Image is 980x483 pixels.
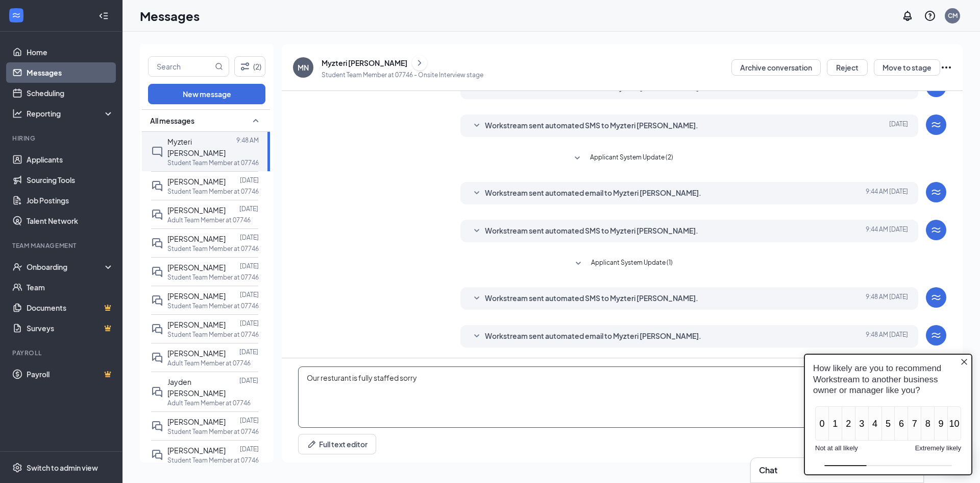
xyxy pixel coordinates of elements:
[239,348,258,356] p: [DATE]
[591,258,673,270] span: Applicant System Update (1)
[239,204,258,213] p: [DATE]
[12,463,22,473] svg: Settings
[151,386,163,398] svg: DoubleChat
[167,427,259,436] p: Student Team Member at 07746
[167,263,226,272] span: [PERSON_NAME]
[239,60,251,73] svg: Filter
[167,359,251,367] p: Adult Team Member at 07746
[151,323,163,335] svg: DoubleChat
[151,209,163,221] svg: DoubleChat
[12,262,22,272] svg: UserCheck
[167,377,226,398] span: Jayden [PERSON_NAME]
[167,187,259,196] p: Student Team Member at 07746
[27,83,114,103] a: Scheduling
[250,114,262,127] svg: SmallChevronUp
[167,456,259,465] p: Student Team Member at 07746
[234,56,265,77] button: Filter (2)
[485,330,701,342] span: Workstream sent automated email to Myzteri [PERSON_NAME].
[151,294,163,307] svg: DoubleChat
[27,42,114,62] a: Home
[930,119,942,131] svg: WorkstreamLogo
[150,116,194,126] span: All messages
[149,57,213,76] input: Search
[151,237,163,249] svg: DoubleChat
[27,364,114,384] a: PayrollCrown
[151,266,163,278] svg: DoubleChat
[940,61,952,74] svg: Ellipses
[27,149,114,170] a: Applicants
[240,445,259,453] p: [DATE]
[948,11,958,20] div: CM
[485,187,701,199] span: Workstream sent automated email to Myzteri [PERSON_NAME].
[827,59,868,76] button: Reject
[215,62,223,71] svg: MagnifyingGlass
[27,62,114,83] a: Messages
[298,62,309,73] div: MN
[298,434,376,454] button: Full text editorPen
[140,7,200,25] h1: Messages
[148,84,265,104] button: New message
[151,449,163,461] svg: DoubleChat
[167,137,226,157] span: Myzteri [PERSON_NAME]
[866,292,908,305] span: [DATE] 9:48 AM
[167,273,259,282] p: Student Team Member at 07746
[731,59,821,76] button: Archive conversation
[27,318,114,338] a: SurveysCrown
[99,11,109,21] svg: Collapse
[322,71,483,79] p: Student Team Member at 07746 - Onsite Interview stage
[12,108,22,119] svg: Analysis
[167,216,251,224] p: Adult Team Member at 07746
[27,170,114,190] a: Sourcing Tools
[901,10,914,22] svg: Notifications
[571,152,673,165] button: SmallChevronDownApplicant System Update (2)
[322,58,407,68] div: Myzteri [PERSON_NAME]
[759,465,777,476] h3: Chat
[167,399,251,407] p: Adult Team Member at 07746
[571,152,583,165] svg: SmallChevronDown
[471,120,483,132] svg: SmallChevronDown
[874,59,940,76] button: Move to stage
[12,241,112,250] div: Team Management
[167,417,226,426] span: [PERSON_NAME]
[167,291,226,301] span: [PERSON_NAME]
[236,136,259,145] p: 9:48 AM
[307,439,317,449] svg: Pen
[167,320,226,329] span: [PERSON_NAME]
[167,330,259,339] p: Student Team Member at 07746
[12,134,112,143] div: Hiring
[240,233,259,242] p: [DATE]
[866,187,908,199] span: [DATE] 9:44 AM
[151,420,163,432] svg: DoubleChat
[412,55,427,71] button: ChevronRight
[167,158,259,167] p: Student Team Member at 07746
[590,152,673,165] span: Applicant System Update (2)
[930,329,942,341] svg: WorkstreamLogo
[924,10,936,22] svg: QuestionInfo
[27,463,98,473] div: Switch to admin view
[167,177,226,186] span: [PERSON_NAME]
[151,352,163,364] svg: DoubleChat
[572,258,673,270] button: SmallChevronDownApplicant System Update (1)
[414,57,425,69] svg: ChevronRight
[27,108,114,119] div: Reporting
[240,416,259,425] p: [DATE]
[167,244,259,253] p: Student Team Member at 07746
[27,262,105,272] div: Onboarding
[240,176,259,185] p: [DATE]
[240,319,259,328] p: [DATE]
[471,225,483,237] svg: SmallChevronDown
[485,292,698,305] span: Workstream sent automated SMS to Myzteri [PERSON_NAME].
[298,366,946,428] textarea: Our resturant is fully staffed sorry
